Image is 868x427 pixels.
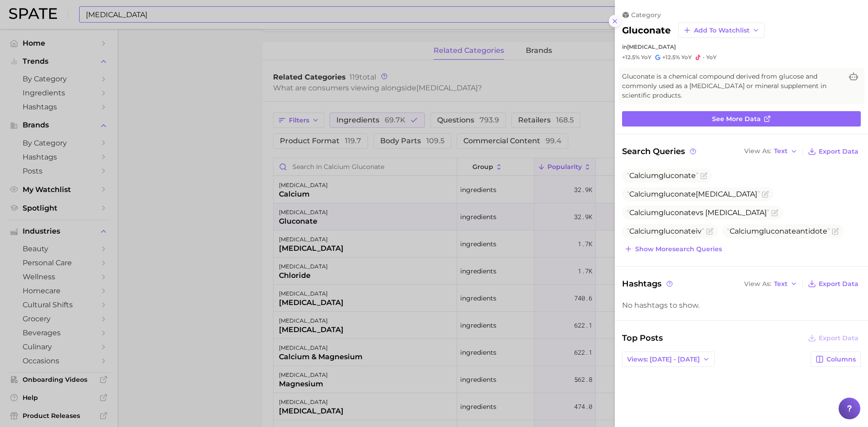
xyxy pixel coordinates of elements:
span: Top Posts [622,332,663,344]
button: Export Data [806,332,861,344]
span: Calcium [627,171,698,180]
button: View AsText [742,145,800,157]
span: View As [744,149,771,154]
span: Search Queries [622,145,698,158]
span: Calcium antidote [727,227,830,235]
button: Show moresearch queries [622,243,724,255]
button: Views: [DATE] - [DATE] [622,352,715,367]
span: Calcium iv [627,227,704,235]
button: Export Data [806,277,861,290]
span: Text [774,149,788,154]
div: No hashtags to show. [622,301,861,310]
span: Show more search queries [635,245,722,253]
button: Flag as miscategorized or irrelevant [832,228,839,235]
span: Add to Watchlist [694,27,750,34]
span: gluconate [659,227,696,235]
span: Export Data [819,280,859,288]
button: Export Data [806,145,861,158]
button: View AsText [742,278,800,290]
span: YoY [681,54,692,61]
span: YoY [641,54,651,61]
div: in [622,43,861,50]
span: gluconate [659,208,696,217]
span: YoY [706,54,717,61]
span: category [631,11,661,19]
h2: gluconate [622,25,671,36]
span: Hashtags [622,277,674,290]
span: View As [744,282,771,286]
button: Columns [811,352,861,367]
button: Flag as miscategorized or irrelevant [706,228,713,235]
span: Columns [826,356,856,363]
span: Export Data [819,334,859,342]
span: +12.5% [662,54,680,61]
span: - [703,54,705,61]
span: gluconate [759,227,796,235]
a: See more data [622,111,861,127]
span: gluconate [659,171,696,180]
button: Flag as miscategorized or irrelevant [700,172,708,179]
button: Add to Watchlist [678,23,764,38]
span: +12.5% [622,54,640,61]
button: Flag as miscategorized or irrelevant [771,209,778,216]
span: [MEDICAL_DATA] [627,43,676,50]
span: Calcium vs [MEDICAL_DATA] [627,208,769,217]
span: gluconate [659,190,696,198]
span: Calcium [MEDICAL_DATA] [627,190,760,198]
span: Export Data [819,148,859,155]
button: Flag as miscategorized or irrelevant [762,191,769,198]
span: Views: [DATE] - [DATE] [627,356,700,363]
span: Gluconate is a chemical compound derived from glucose and commonly used as a [MEDICAL_DATA] or mi... [622,72,843,100]
span: See more data [712,115,761,123]
span: Text [774,282,788,286]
